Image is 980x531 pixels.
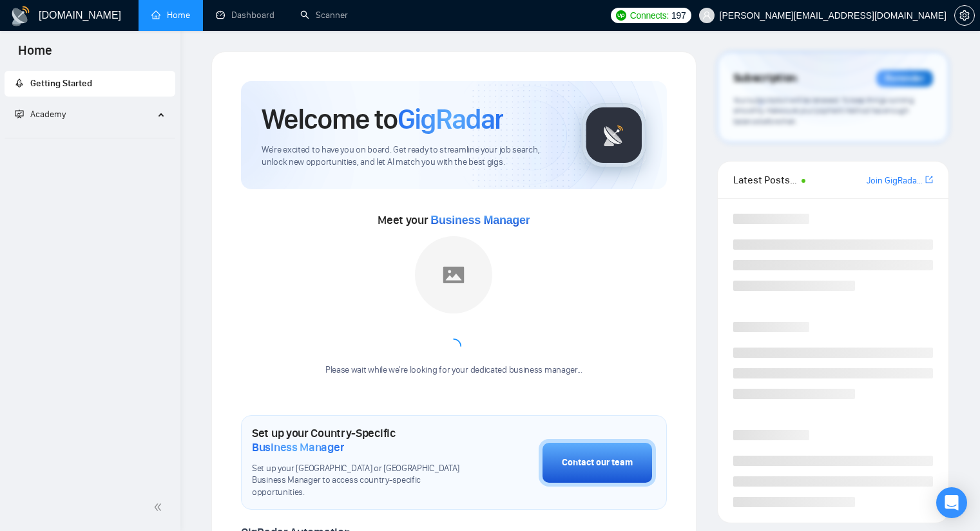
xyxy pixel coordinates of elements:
h1: Set up your Country-Specific [252,426,474,454]
span: GigRadar [398,102,503,136]
img: upwork-logo.png [616,10,626,21]
img: placeholder.png [415,236,492,313]
span: export [925,174,933,185]
div: Contact our team [562,456,633,470]
span: loading [445,337,463,355]
img: gigradar-logo.png [582,103,646,167]
span: Your subscription will be renewed. To keep things running smoothly, make sure your payment method... [733,95,914,126]
div: Open Intercom Messenger [936,487,967,518]
span: We're excited to have you on board. Get ready to streamline your job search, unlock new opportuni... [262,144,561,169]
li: Academy Homepage [5,133,175,141]
span: Business Manager [252,440,344,454]
li: Getting Started [5,71,175,97]
span: 197 [671,8,686,23]
h1: Welcome to [262,102,503,136]
div: Please wait while we're looking for your dedicated business manager... [318,364,590,377]
span: Connects: [630,8,669,23]
button: setting [954,5,975,26]
span: Meet your [378,213,530,227]
span: Academy [30,109,66,120]
a: setting [954,10,975,21]
span: Subscription [733,68,797,89]
span: Set up your [GEOGRAPHIC_DATA] or [GEOGRAPHIC_DATA] Business Manager to access country-specific op... [252,463,474,499]
div: Reminder [876,70,933,87]
span: rocket [15,79,24,88]
a: Join GigRadar Slack Community [867,174,923,188]
button: Contact our team [539,439,656,487]
a: searchScanner [300,10,348,21]
span: double-left [153,501,166,514]
span: Home [8,41,62,68]
span: Latest Posts from the GigRadar Community [733,172,798,188]
span: Academy [15,109,66,120]
span: Business Manager [430,214,530,227]
span: user [702,11,711,20]
img: logo [10,6,31,26]
a: export [925,174,933,186]
span: setting [955,10,974,21]
a: dashboardDashboard [216,10,274,21]
a: homeHome [151,10,190,21]
span: Getting Started [30,78,92,89]
span: fund-projection-screen [15,109,24,118]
